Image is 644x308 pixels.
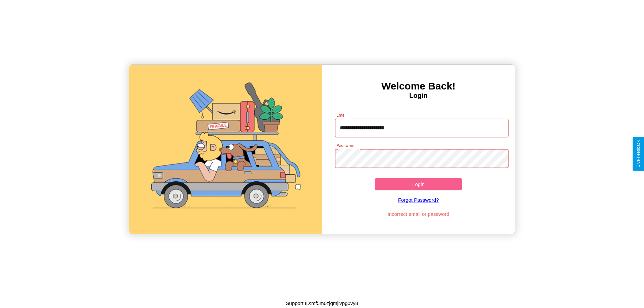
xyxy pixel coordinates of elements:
[129,65,322,234] img: gif
[322,80,515,92] h3: Welcome Back!
[336,143,354,148] label: Password
[336,112,347,118] label: Email
[375,178,462,190] button: Login
[322,92,515,100] h4: Login
[332,209,505,219] p: Incorrect email or password
[286,299,358,308] p: Support ID: mf5m0zjqmjivpg0vy8
[636,140,641,168] div: Give Feedback
[332,190,505,209] a: Forgot Password?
